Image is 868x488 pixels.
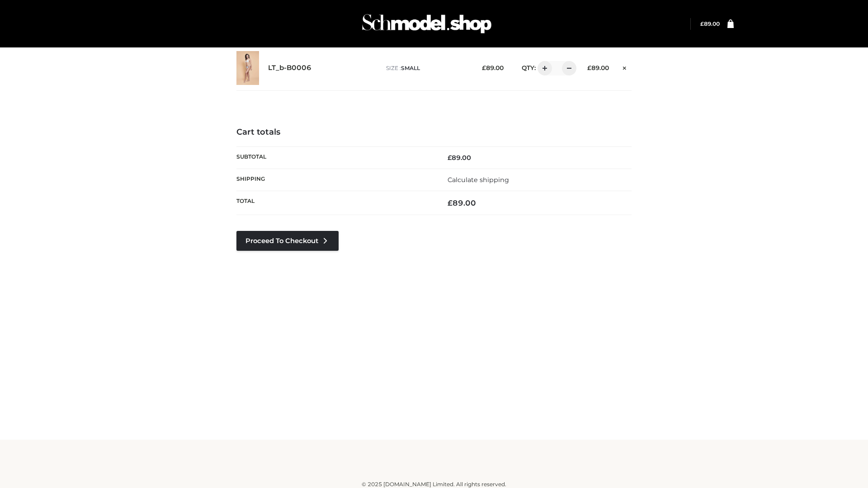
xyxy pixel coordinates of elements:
th: Subtotal [236,146,434,169]
span: £ [448,154,452,162]
img: LT_b-B0006 - SMALL [236,51,259,85]
bdi: 89.00 [482,64,504,71]
h4: Cart totals [236,127,632,137]
th: Total [236,191,434,215]
bdi: 89.00 [448,154,471,162]
span: £ [700,20,704,27]
a: Proceed to Checkout [236,231,339,251]
span: £ [482,64,486,71]
a: Calculate shipping [448,176,509,184]
img: Schmodel Admin 964 [359,6,495,42]
span: £ [587,64,591,71]
bdi: 89.00 [448,198,476,207]
a: LT_b-B0006 [268,64,311,72]
span: £ [448,198,453,207]
p: size : [386,64,468,72]
span: SMALL [401,65,420,71]
a: Remove this item [618,61,632,73]
th: Shipping [236,169,434,191]
bdi: 89.00 [587,64,609,71]
bdi: 89.00 [700,20,720,27]
a: £89.00 [700,20,720,27]
div: QTY: [513,61,573,75]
